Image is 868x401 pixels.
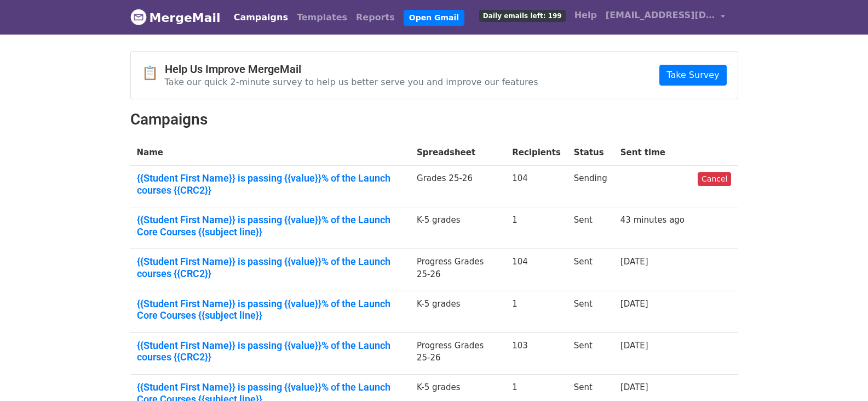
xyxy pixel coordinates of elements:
th: Status [567,140,614,166]
td: Sent [567,249,614,291]
a: {{Student First Name}} is passing {{value}}% of the Launch courses {{CRC2}} [137,172,404,196]
a: 43 minutes ago [620,215,685,225]
img: MergeMail logo [130,9,147,25]
td: 104 [505,166,567,207]
h2: Campaigns [130,110,738,129]
a: [EMAIL_ADDRESS][DOMAIN_NAME] [601,4,729,30]
td: 103 [505,332,567,374]
a: [DATE] [620,341,648,351]
p: Take our quick 2-minute survey to help us better serve you and improve our features [165,76,538,88]
th: Name [130,140,411,166]
td: 104 [505,249,567,291]
td: Sent [567,207,614,249]
td: 1 [505,207,567,249]
td: K-5 grades [410,207,505,249]
a: MergeMail [130,6,221,29]
td: 1 [505,291,567,332]
h4: Help Us Improve MergeMail [165,63,538,76]
a: {{Student First Name}} is passing {{value}}% of the Launch Core Courses {{subject line}} [137,298,404,321]
a: Campaigns [229,7,292,29]
a: Cancel [698,172,731,186]
a: Daily emails left: 199 [475,4,570,26]
a: {{Student First Name}} is passing {{value}}% of the Launch Core Courses {{subject line}} [137,214,404,238]
span: 📋 [142,65,165,81]
span: [EMAIL_ADDRESS][DOMAIN_NAME] [606,9,715,22]
a: {{Student First Name}} is passing {{value}}% of the Launch courses {{CRC2}} [137,340,404,363]
a: {{Student First Name}} is passing {{value}}% of the Launch courses {{CRC2}} [137,256,404,279]
td: Sent [567,291,614,332]
th: Spreadsheet [410,140,505,166]
a: [DATE] [620,257,648,267]
a: [DATE] [620,299,648,309]
span: Daily emails left: 199 [479,10,566,22]
td: Sending [567,166,614,207]
td: Sent [567,332,614,374]
th: Recipients [505,140,567,166]
a: [DATE] [620,382,648,392]
th: Sent time [614,140,691,166]
td: Progress Grades 25-26 [410,332,505,374]
a: Open Gmail [404,10,464,26]
a: Help [570,4,601,26]
a: Take Survey [659,65,726,86]
td: Progress Grades 25-26 [410,249,505,291]
td: K-5 grades [410,291,505,332]
a: Reports [352,7,399,29]
a: Templates [292,7,352,29]
td: Grades 25-26 [410,166,505,207]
